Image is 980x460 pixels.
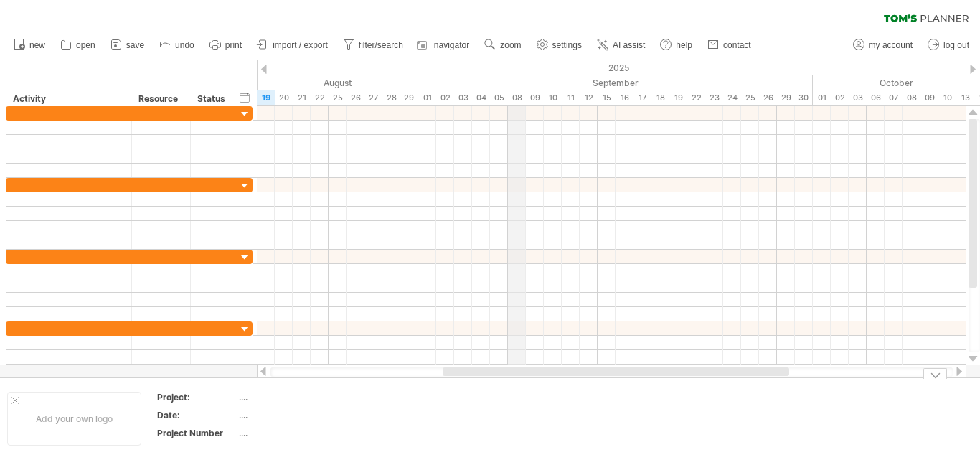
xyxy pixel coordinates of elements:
[175,40,194,50] span: undo
[562,90,580,105] div: Thursday, 11 September 2025
[849,36,917,55] a: my account
[669,90,687,105] div: Friday, 19 September 2025
[924,36,974,55] a: log out
[508,90,526,105] div: Monday, 8 September 2025
[613,40,645,50] span: AI assist
[339,36,407,55] a: filter/search
[239,427,359,439] div: ....
[533,36,586,55] a: settings
[239,391,359,403] div: ....
[10,36,50,55] a: new
[651,90,669,105] div: Thursday, 18 September 2025
[920,90,938,105] div: Thursday, 9 October 2025
[157,391,236,403] div: Project:
[687,90,705,105] div: Monday, 22 September 2025
[795,90,813,105] div: Tuesday, 30 September 2025
[593,36,649,55] a: AI assist
[434,40,469,50] span: navigator
[616,90,633,105] div: Tuesday, 16 September 2025
[705,90,723,105] div: Tuesday, 23 September 2025
[723,90,741,105] div: Wednesday, 24 September 2025
[76,40,95,50] span: open
[849,90,867,105] div: Friday, 3 October 2025
[831,90,849,105] div: Thursday, 2 October 2025
[107,36,149,55] a: save
[580,90,598,105] div: Friday, 12 September 2025
[500,40,521,50] span: zoom
[454,90,472,105] div: Wednesday, 3 September 2025
[490,90,508,105] div: Friday, 5 September 2025
[813,90,831,105] div: Wednesday, 1 October 2025
[382,90,400,105] div: Thursday, 28 August 2025
[867,90,885,105] div: Monday, 6 October 2025
[415,36,473,55] a: navigator
[436,90,454,105] div: Tuesday, 2 September 2025
[239,409,359,421] div: ....
[903,90,920,105] div: Wednesday, 8 October 2025
[656,36,697,55] a: help
[526,90,544,105] div: Tuesday, 9 September 2025
[157,409,236,421] div: Date:
[7,392,141,446] div: Add your own logo
[206,36,246,55] a: print
[156,36,199,55] a: undo
[723,40,751,50] span: contact
[57,36,100,55] a: open
[676,40,692,50] span: help
[197,92,229,106] div: Status
[347,90,364,105] div: Tuesday, 26 August 2025
[364,90,382,105] div: Wednesday, 27 August 2025
[943,40,969,50] span: log out
[400,90,418,105] div: Friday, 29 August 2025
[293,90,311,105] div: Thursday, 21 August 2025
[552,40,582,50] span: settings
[472,90,490,105] div: Thursday, 4 September 2025
[938,90,956,105] div: Friday, 10 October 2025
[777,90,795,105] div: Monday, 29 September 2025
[885,90,903,105] div: Tuesday, 7 October 2025
[869,40,913,50] span: my account
[225,40,242,50] span: print
[956,90,974,105] div: Monday, 13 October 2025
[29,40,45,50] span: new
[923,368,947,379] div: hide legend
[598,90,616,105] div: Monday, 15 September 2025
[741,90,759,105] div: Thursday, 25 September 2025
[126,40,144,50] span: save
[359,40,403,50] span: filter/search
[704,36,755,55] a: contact
[329,90,347,105] div: Monday, 25 August 2025
[311,90,329,105] div: Friday, 22 August 2025
[275,90,293,105] div: Wednesday, 20 August 2025
[418,90,436,105] div: Monday, 1 September 2025
[138,92,182,106] div: Resource
[418,75,813,90] div: September 2025
[759,90,777,105] div: Friday, 26 September 2025
[253,36,332,55] a: import / export
[257,90,275,105] div: Tuesday, 19 August 2025
[633,90,651,105] div: Wednesday, 17 September 2025
[481,36,525,55] a: zoom
[273,40,328,50] span: import / export
[13,92,123,106] div: Activity
[544,90,562,105] div: Wednesday, 10 September 2025
[157,427,236,439] div: Project Number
